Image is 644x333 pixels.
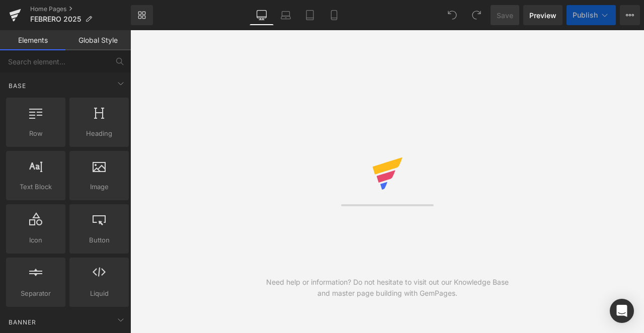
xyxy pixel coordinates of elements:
[72,128,126,139] span: Heading
[466,5,487,25] button: Redo
[573,11,598,19] span: Publish
[72,182,126,192] span: Image
[131,5,153,25] a: New Library
[322,5,346,25] a: Mobile
[523,5,562,25] a: Preview
[529,10,556,21] span: Preview
[8,81,27,91] span: Base
[9,182,62,192] span: Text Block
[9,235,62,245] span: Icon
[610,299,634,323] div: Open Intercom Messenger
[30,5,131,13] a: Home Pages
[250,5,274,25] a: Desktop
[72,235,126,245] span: Button
[65,30,131,50] a: Global Style
[8,317,37,327] span: Banner
[30,15,81,23] span: FEBRERO 2025
[72,288,126,299] span: Liquid
[298,5,322,25] a: Tablet
[620,5,640,25] button: More
[259,277,516,299] div: Need help or information? Do not hesitate to visit out our Knowledge Base and master page buildin...
[497,10,513,21] span: Save
[9,288,62,299] span: Separator
[9,128,62,139] span: Row
[274,5,298,25] a: Laptop
[567,5,616,25] button: Publish
[442,5,462,25] button: Undo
